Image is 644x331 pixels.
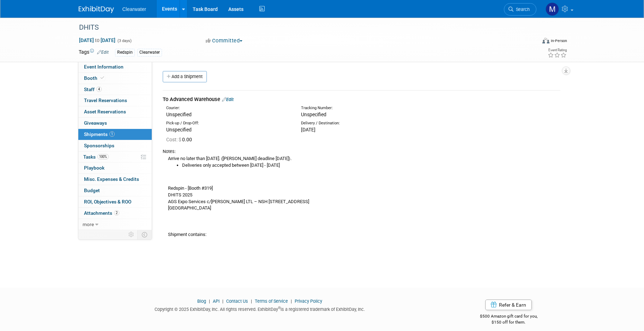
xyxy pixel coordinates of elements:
[84,188,100,193] span: Budget
[495,37,567,47] div: Event Format
[109,131,115,137] span: 1
[226,299,248,304] a: Contact Us
[163,96,560,103] div: To Advanced Warehouse
[452,309,566,325] div: $500 Amazon gift card for you,
[295,299,322,304] a: Privacy Policy
[84,210,119,216] span: Attachments
[78,185,152,196] a: Budget
[137,230,152,239] td: Toggle Event Tabs
[96,87,102,92] span: 4
[513,7,530,12] span: Search
[166,137,182,142] span: Cost: $
[78,219,152,230] a: more
[97,154,109,159] span: 100%
[182,162,560,169] li: Deliveries only accepted between [DATE] - [DATE]
[78,95,152,106] a: Travel Reservations
[548,48,567,52] div: Event Rating
[255,299,288,304] a: Terms of Service
[550,38,567,43] div: In-Person
[166,111,290,118] div: Unspecified
[78,106,152,117] a: Asset Reservations
[163,148,560,155] div: Notes:
[79,6,114,13] img: ExhibitDay
[301,120,425,126] div: Delivery / Destination:
[78,129,152,140] a: Shipments1
[125,230,138,239] td: Personalize Event Tab Strip
[166,137,195,142] span: 0.00
[79,37,116,43] span: [DATE] [DATE]
[166,127,192,132] span: Unspecified
[122,6,146,12] span: Clearwater
[84,131,115,137] span: Shipments
[79,305,441,313] div: Copyright © 2025 ExhibitDay, Inc. All rights reserved. ExhibitDay is a registered trademark of Ex...
[94,37,101,43] span: to
[84,165,104,171] span: Playbook
[84,109,126,114] span: Asset Reservations
[289,299,294,304] span: |
[78,162,152,173] a: Playbook
[78,174,152,185] a: Misc. Expenses & Credits
[114,210,119,215] span: 2
[78,152,152,162] a: Tasks100%
[301,112,326,117] span: Unspecified
[546,2,559,16] img: Monica Pastor
[137,49,162,56] div: Clearwater
[84,143,114,148] span: Sponsorships
[115,49,135,56] div: Redspin
[78,84,152,95] a: Staff4
[83,154,109,160] span: Tasks
[117,39,132,43] span: (3 days)
[84,120,107,126] span: Giveaways
[84,64,124,70] span: Event Information
[78,118,152,129] a: Giveaways
[278,306,281,310] sup: ®
[452,319,566,325] div: $150 off for them.
[77,21,526,34] div: DHITS
[163,155,560,238] div: Arrive no later than [DATE]. ([PERSON_NAME] deadline [DATE]). Redspin - [Booth #319] DHITS 2025 A...
[485,300,532,310] a: Refer & Earn
[207,299,212,304] span: |
[222,97,234,102] a: Edit
[78,196,152,207] a: ROI, Objectives & ROO
[203,37,245,45] button: Committed
[542,38,549,43] img: Format-Inperson.png
[504,3,536,16] a: Search
[101,76,104,80] i: Booth reservation complete
[84,97,127,103] span: Travel Reservations
[213,299,219,304] a: API
[78,208,152,219] a: Attachments2
[78,73,152,84] a: Booth
[163,71,207,82] a: Add a Shipment
[166,120,290,126] div: Pick-up / Drop-Off:
[221,299,225,304] span: |
[84,199,131,205] span: ROI, Objectives & ROO
[197,299,206,304] a: Blog
[84,87,102,92] span: Staff
[79,48,109,57] td: Tags
[84,75,106,81] span: Booth
[249,299,254,304] span: |
[78,61,152,72] a: Event Information
[301,105,459,111] div: Tracking Number:
[83,221,94,227] span: more
[97,50,109,55] a: Edit
[78,140,152,151] a: Sponsorships
[166,105,290,111] div: Courier:
[301,126,425,133] div: [DATE]
[84,176,139,182] span: Misc. Expenses & Credits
